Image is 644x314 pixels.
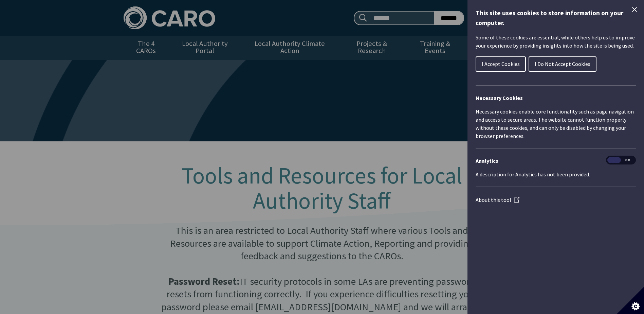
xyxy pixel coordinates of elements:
[476,33,636,50] p: Some of these cookies are essential, while others help us to improve your experience by providing...
[476,94,636,102] h2: Necessary Cookies
[476,107,636,140] p: Necessary cookies enable core functionality such as page navigation and access to secure areas. T...
[476,56,526,72] button: I Accept Cookies
[482,60,520,67] span: I Accept Cookies
[476,170,636,178] p: A description for Analytics has not been provided.
[476,8,636,28] h1: This site uses cookies to store information on your computer.
[630,5,639,14] button: Close Cookie Control
[607,157,621,163] span: On
[529,56,596,72] button: I Do Not Accept Cookies
[535,60,590,67] span: I Do Not Accept Cookies
[621,157,634,163] span: Off
[476,157,636,165] h3: Analytics
[476,196,519,203] a: About this tool
[617,287,644,314] button: Set cookie preferences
